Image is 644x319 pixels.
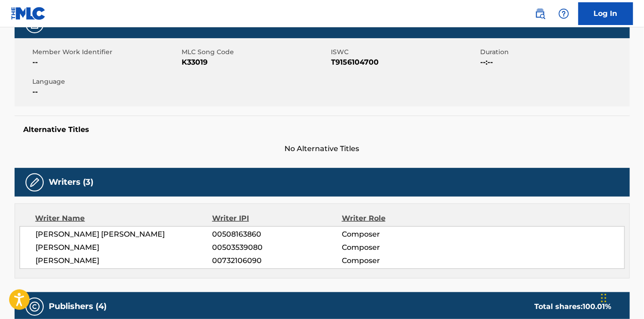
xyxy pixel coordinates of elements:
[598,275,644,319] iframe: Chat Widget
[33,86,180,97] span: --
[49,177,94,187] h5: Writers (3)
[182,47,329,57] span: MLC Song Code
[212,255,341,266] span: 00732106090
[342,242,460,253] span: Composer
[29,301,40,312] img: Publishers
[531,5,549,23] a: Public Search
[212,242,341,253] span: 00503539080
[535,8,546,19] img: search
[36,255,213,266] span: [PERSON_NAME]
[49,301,107,312] h5: Publishers (4)
[558,8,569,19] img: help
[182,57,329,68] span: K33019
[342,213,460,224] div: Writer Role
[11,7,46,20] img: MLC Logo
[36,229,213,240] span: [PERSON_NAME] [PERSON_NAME]
[33,57,180,68] span: --
[481,57,628,68] span: --:--
[36,242,213,253] span: [PERSON_NAME]
[24,125,621,134] h5: Alternative Titles
[555,5,573,23] div: Help
[33,77,180,86] span: Language
[33,47,180,57] span: Member Work Identifier
[29,177,40,188] img: Writers
[535,301,612,312] div: Total shares:
[15,143,630,154] span: No Alternative Titles
[481,47,628,57] span: Duration
[35,213,213,224] div: Writer Name
[212,229,341,240] span: 00508163860
[583,302,612,311] span: 100.01 %
[578,2,633,25] a: Log In
[342,229,460,240] span: Composer
[601,284,607,312] div: Drag
[342,255,460,266] span: Composer
[212,213,342,224] div: Writer IPI
[331,57,478,68] span: T9156104700
[331,47,478,57] span: ISWC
